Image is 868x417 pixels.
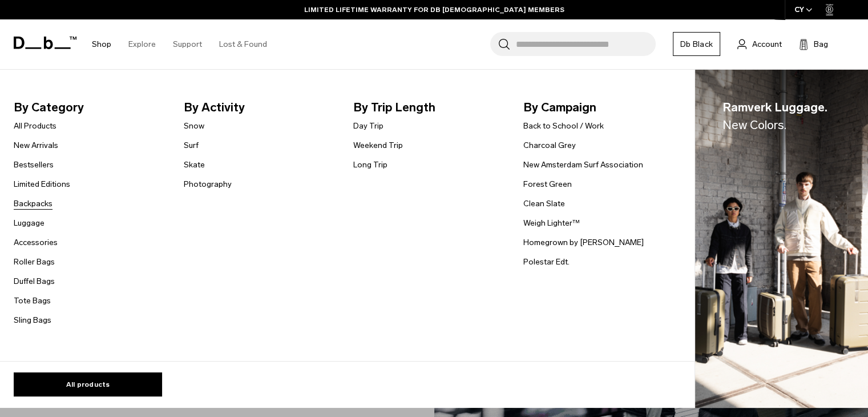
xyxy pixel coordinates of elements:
a: Sling Bags [14,314,51,326]
nav: Main Navigation [83,19,276,69]
a: New Arrivals [14,139,58,151]
span: Bag [814,38,828,50]
a: Limited Editions [14,178,70,190]
span: New Colors. [722,118,786,132]
a: Snow [184,120,204,132]
a: Tote Bags [14,295,51,307]
span: By Activity [184,98,336,117]
a: All products [14,372,162,396]
a: Bestsellers [14,159,54,171]
a: Backpacks [14,198,53,210]
a: Duffel Bags [14,275,55,287]
a: Skate [184,159,205,171]
a: Support [173,24,202,65]
a: Db Black [673,32,720,56]
a: Shop [92,24,111,65]
a: Charcoal Grey [523,139,576,151]
button: Bag [799,37,828,51]
a: Lost & Found [219,24,267,65]
a: Polestar Edt. [523,256,570,268]
a: Roller Bags [14,256,55,268]
a: Homegrown by [PERSON_NAME] [523,236,644,248]
a: Clean Slate [523,198,565,210]
a: Explore [128,24,156,65]
a: Ramverk Luggage.New Colors. Db [695,70,868,408]
a: Surf [184,139,199,151]
a: Day Trip [353,120,383,132]
span: By Category [14,98,165,117]
span: By Campaign [523,98,675,117]
a: Accessories [14,236,58,248]
span: Account [752,38,782,50]
span: Ramverk Luggage. [722,98,827,134]
a: Luggage [14,217,45,229]
a: Weigh Lighter™ [523,217,580,229]
a: LIMITED LIFETIME WARRANTY FOR DB [DEMOGRAPHIC_DATA] MEMBERS [304,5,564,15]
a: Account [737,37,782,51]
a: Weekend Trip [353,139,403,151]
span: By Trip Length [353,98,505,117]
a: New Amsterdam Surf Association [523,159,643,171]
a: All Products [14,120,56,132]
a: Back to School / Work [523,120,604,132]
a: Photography [184,178,232,190]
a: Long Trip [353,159,387,171]
img: Db [695,70,868,408]
a: Forest Green [523,178,572,190]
